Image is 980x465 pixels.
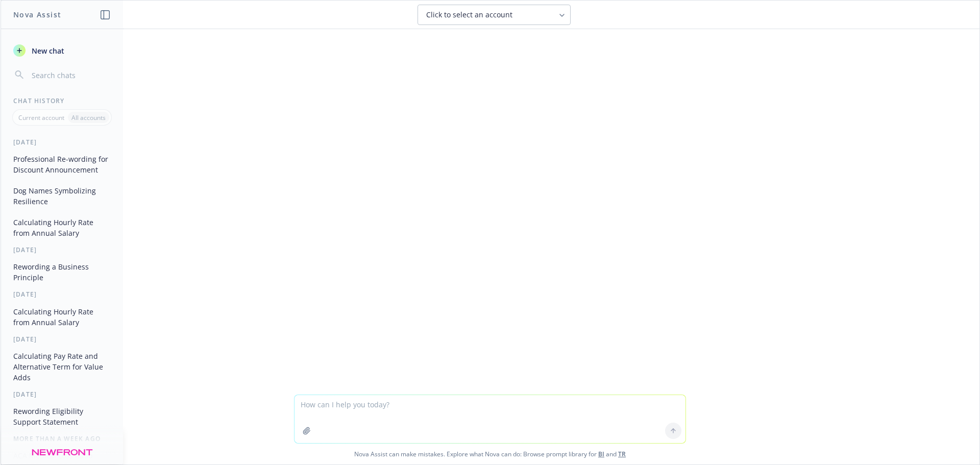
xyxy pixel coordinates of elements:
div: More than a week ago [1,434,123,443]
button: Click to select an account [418,5,571,25]
input: Search chats [30,68,111,82]
span: Click to select an account [426,10,512,20]
a: BI [598,450,604,458]
span: Nova Assist can make mistakes. Explore what Nova can do: Browse prompt library for and [5,444,975,464]
a: TR [618,450,626,458]
p: All accounts [71,113,106,122]
p: Current account [18,113,64,122]
div: [DATE] [1,246,123,254]
div: [DATE] [1,335,123,344]
div: [DATE] [1,138,123,146]
span: New chat [30,45,64,56]
div: [DATE] [1,390,123,399]
button: Professional Re-wording for Discount Announcement [9,151,115,178]
button: Calculating Hourly Rate from Annual Salary [9,303,115,331]
button: Calculating Pay Rate and Alternative Term for Value Adds [9,348,115,386]
div: Chat History [1,96,123,105]
button: Rewording Eligibility Support Statement [9,403,115,430]
button: New chat [9,41,115,60]
h1: Nova Assist [13,9,61,20]
button: Calculating Hourly Rate from Annual Salary [9,214,115,241]
button: Rewording a Business Principle [9,258,115,286]
div: [DATE] [1,290,123,299]
button: Dog Names Symbolizing Resilience [9,182,115,210]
